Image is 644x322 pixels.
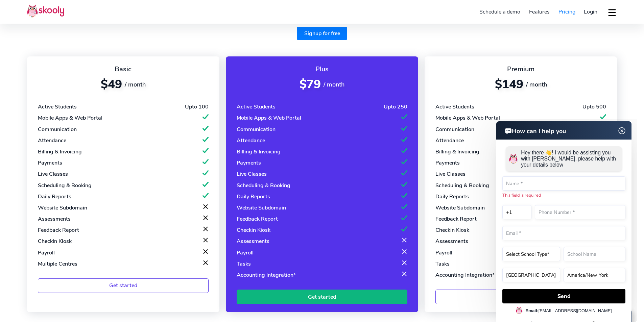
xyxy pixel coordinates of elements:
[237,215,278,223] div: Feedback Report
[38,103,77,110] div: Active Students
[38,65,209,74] div: Basic
[237,271,296,279] div: Accounting Integration*
[435,249,452,256] div: Payroll
[125,80,146,89] span: / month
[300,76,321,92] span: $79
[435,170,466,178] div: Live Classes
[237,170,267,178] div: Live Classes
[435,137,464,144] div: Attendance
[38,226,79,234] div: Feedback Report
[579,6,602,17] a: Login
[237,137,265,144] div: Attendance
[237,260,251,268] div: Tasks
[554,6,580,17] a: Pricing
[435,204,485,212] div: Website Subdomain
[435,260,450,268] div: Tasks
[38,204,87,212] div: Website Subdomain
[558,8,575,16] span: Pricing
[38,170,68,178] div: Live Classes
[38,249,55,256] div: Payroll
[237,290,407,304] a: Get started
[435,114,500,122] div: Mobile Apps & Web Portal
[101,76,122,92] span: $49
[237,182,290,189] div: Scheduling & Booking
[435,182,489,189] div: Scheduling & Booking
[435,103,474,110] div: Active Students
[384,103,407,110] div: Upto 250
[237,249,254,256] div: Payroll
[324,80,344,89] span: / month
[435,159,460,167] div: Payments
[435,193,469,200] div: Daily Reports
[237,148,281,155] div: Billing & Invoicing
[435,65,606,74] div: Premium
[38,148,82,155] div: Billing & Invoicing
[237,238,269,245] div: Assessments
[38,114,102,122] div: Mobile Apps & Web Portal
[237,226,270,234] div: Checkin Kiosk
[607,5,617,20] button: dropdown menu
[435,238,468,245] div: Assessments
[237,103,276,110] div: Active Students
[237,193,270,200] div: Daily Reports
[27,4,64,18] img: Skooly
[297,27,348,40] a: Signup for free
[38,193,71,200] div: Daily Reports
[237,114,301,122] div: Mobile Apps & Web Portal
[237,65,407,74] div: Plus
[185,103,209,110] div: Upto 100
[582,103,606,110] div: Upto 500
[525,6,554,17] a: Features
[584,8,597,16] span: Login
[237,126,276,133] div: Communication
[38,278,209,293] a: Get started
[237,159,261,167] div: Payments
[38,137,66,144] div: Attendance
[435,226,469,234] div: Checkin Kiosk
[38,215,71,223] div: Assessments
[495,76,523,92] span: $149
[38,260,77,268] div: Multiple Centres
[435,148,479,155] div: Billing & Invoicing
[435,290,606,304] a: Get started
[38,159,62,167] div: Payments
[475,6,525,17] a: Schedule a demo
[38,238,72,245] div: Checkin Kiosk
[435,271,495,279] div: Accounting Integration*
[526,80,547,89] span: / month
[435,215,477,223] div: Feedback Report
[435,126,474,133] div: Communication
[237,204,286,212] div: Website Subdomain
[38,126,77,133] div: Communication
[38,182,92,189] div: Scheduling & Booking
